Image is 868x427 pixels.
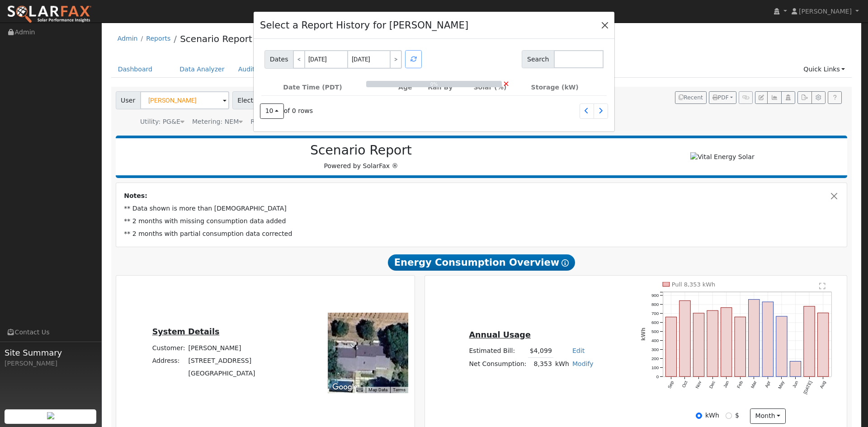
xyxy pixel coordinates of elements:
[265,107,274,114] span: 10
[503,79,509,88] span: ×
[293,50,305,69] a: <
[503,77,509,89] a: Cancel
[522,50,554,68] span: Search
[260,103,284,119] button: 10
[390,50,402,69] a: >
[366,81,502,88] div: 0%
[260,103,313,119] div: of 0 rows
[260,18,468,33] h4: Select a Report History for [PERSON_NAME]
[264,50,293,69] span: Dates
